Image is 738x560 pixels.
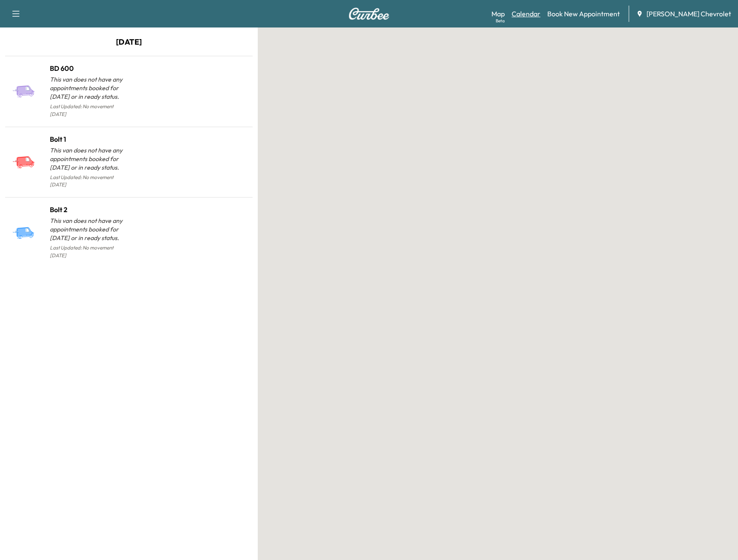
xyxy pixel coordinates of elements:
span: [PERSON_NAME] Chevrolet [647,9,731,19]
h1: Bolt 2 [50,204,129,215]
p: This van does not have any appointments booked for [DATE] or in ready status. [50,75,129,101]
a: Book New Appointment [547,9,620,19]
a: MapBeta [491,9,505,19]
h1: BD 600 [50,63,129,73]
p: Last Updated: No movement [DATE] [50,101,129,120]
h1: Bolt 1 [50,134,129,144]
p: This van does not have any appointments booked for [DATE] or in ready status. [50,146,129,172]
a: Calendar [512,9,540,19]
p: Last Updated: No movement [DATE] [50,242,129,261]
div: Beta [496,18,505,24]
p: Last Updated: No movement [DATE] [50,172,129,191]
p: This van does not have any appointments booked for [DATE] or in ready status. [50,216,129,242]
img: Curbee Logo [348,8,390,20]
